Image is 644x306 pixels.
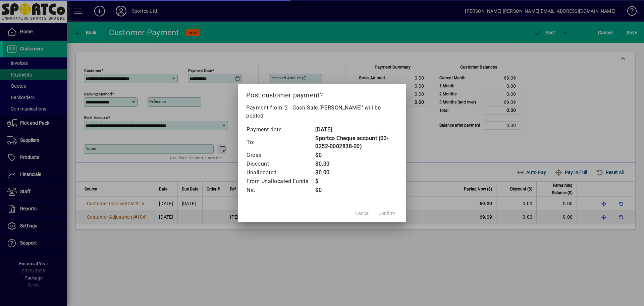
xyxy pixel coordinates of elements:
h2: Post customer payment? [238,84,406,103]
td: Payment date [246,125,315,134]
td: $ [315,177,398,186]
td: From Unallocated Funds [246,177,315,186]
td: [DATE] [315,125,398,134]
td: $0.00 [315,168,398,177]
td: Unallocated [246,168,315,177]
td: To: [246,134,315,151]
td: Net [246,186,315,194]
td: $0 [315,186,398,194]
p: Payment from '2 - Cash Sale.[PERSON_NAME]' will be posted. [246,104,398,120]
td: Discount [246,160,315,168]
td: $0.00 [315,160,398,168]
td: $0 [315,151,398,160]
td: Sportco Cheque account (03-0252-0002838-00) [315,134,398,151]
td: Gross [246,151,315,160]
